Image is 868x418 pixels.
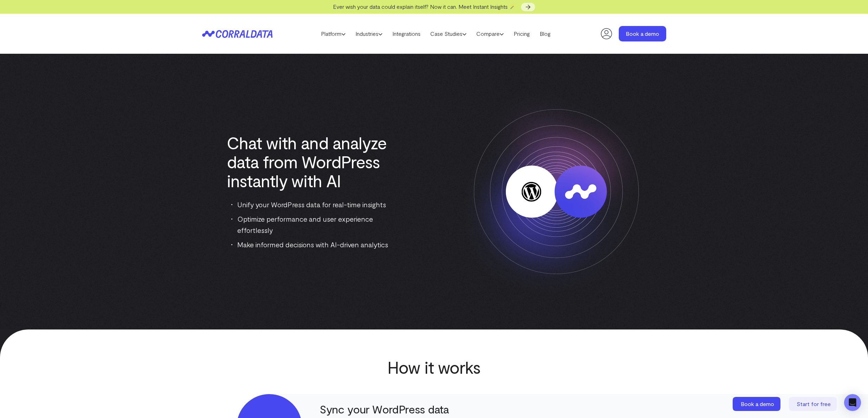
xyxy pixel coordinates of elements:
a: Platform [316,28,351,39]
h2: How it works [313,358,555,377]
span: Ever wish your data could explain itself? Now it can. Meet Instant Insights 🪄 [333,3,516,10]
a: Book a demo [619,26,666,41]
li: Make informed decisions with AI-driven analytics [231,239,397,250]
a: Pricing [509,28,535,39]
h1: Chat with and analyze data from WordPress instantly with AI [227,133,397,190]
a: Book a demo [733,397,782,411]
div: Open Intercom Messenger [844,394,861,411]
a: Case Studies [425,28,471,39]
li: Optimize performance and user experience effortlessly [231,213,397,236]
li: Unify your WordPress data for real-time insights [231,199,397,210]
a: Industries [351,28,387,39]
span: Start for free [797,400,831,407]
a: Start for free [789,397,838,411]
a: Compare [471,28,509,39]
a: Integrations [387,28,425,39]
span: Book a demo [741,400,774,407]
a: Blog [535,28,555,39]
